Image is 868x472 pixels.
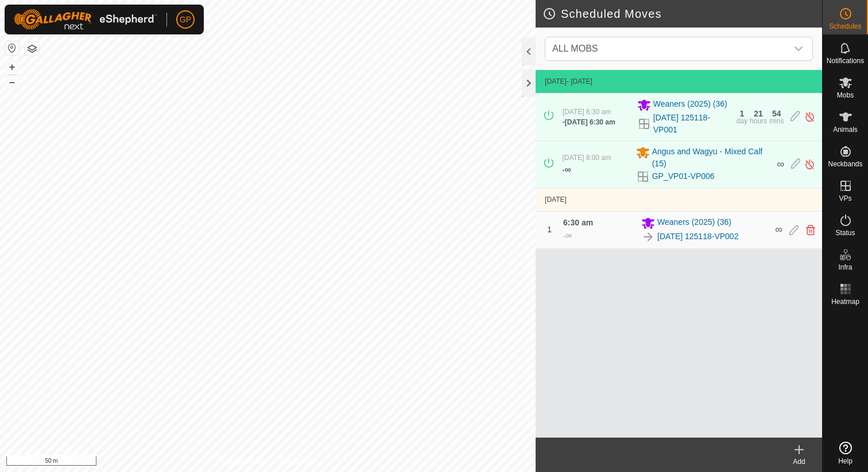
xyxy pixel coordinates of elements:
span: [DATE] [545,77,567,85]
span: GP [180,14,191,26]
div: mins [769,118,784,124]
div: - [563,117,615,127]
span: [DATE] [545,196,567,204]
button: Map Layers [25,42,39,56]
div: dropdown trigger [787,37,810,60]
a: Contact Us [279,457,313,467]
span: Weaners (2025) (36) [653,98,727,112]
span: Heatmap [831,298,859,305]
div: 21 [754,110,763,118]
span: ALL MOBS [552,44,598,53]
span: Status [835,229,855,236]
span: VPs [839,195,851,202]
a: [DATE] 125118-VP001 [653,112,730,136]
div: - [563,163,571,177]
div: - [563,229,572,243]
div: 1 [739,110,744,118]
span: 1 [547,225,552,234]
a: Help [823,437,868,469]
span: Notifications [827,57,864,64]
img: Gallagher Logo [14,9,157,30]
span: 6:30 am [563,218,593,227]
a: GP_VP01-VP006 [652,170,715,182]
span: Help [838,458,852,465]
span: Angus and Wagyu - Mixed Calf (15) [652,146,770,170]
div: Add [776,457,822,467]
span: ∞ [775,224,782,235]
h2: Scheduled Moves [542,7,822,21]
a: Privacy Policy [222,457,265,467]
span: Mobs [837,92,854,99]
img: To [641,230,655,244]
span: [DATE] 8:00 am [563,154,611,162]
span: Weaners (2025) (36) [657,216,731,230]
span: Neckbands [828,161,862,167]
span: ∞ [565,165,571,174]
span: Infra [838,264,852,271]
button: + [5,60,19,74]
span: Animals [833,126,858,133]
span: ALL MOBS [548,37,787,60]
div: hours [750,118,767,124]
span: [DATE] 6:30 am [565,118,615,126]
span: ∞ [565,231,572,240]
button: – [5,75,19,89]
div: 54 [772,110,781,118]
span: Schedules [829,23,861,30]
button: Reset Map [5,41,19,55]
img: Turn off schedule move [804,111,815,123]
a: [DATE] 125118-VP002 [657,231,738,243]
span: - [DATE] [567,77,592,85]
span: [DATE] 6:30 am [563,108,611,116]
span: ∞ [777,158,784,170]
div: day [737,118,747,124]
img: Turn off schedule move [804,158,815,170]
